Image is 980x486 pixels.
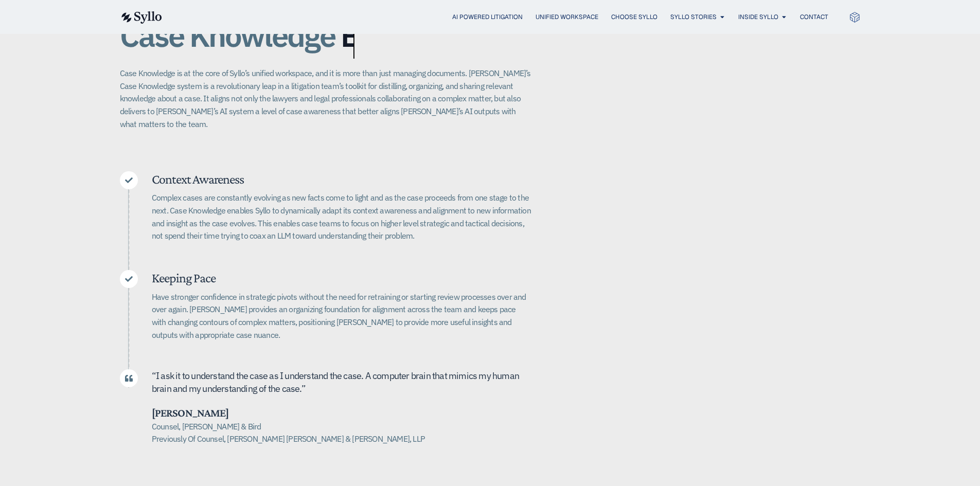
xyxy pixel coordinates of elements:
[120,11,162,24] img: syllo
[670,12,717,22] a: Syllo Stories
[341,19,426,52] span: Better.
[738,12,778,22] a: Inside Syllo
[152,171,531,187] h5: Context Awareness
[536,12,598,22] a: Unified Workspace
[800,12,828,22] a: Contact
[152,291,531,341] p: Have stronger confidence in strategic pivots without the need for retraining or starting review p...
[152,406,531,420] h5: [PERSON_NAME]
[152,420,531,445] h5: Counsel, [PERSON_NAME] & Bird Previously Of Counsel, [PERSON_NAME] [PERSON_NAME] & [PERSON_NAME],...
[611,12,657,22] a: Choose Syllo
[452,12,523,22] a: AI Powered Litigation
[152,270,531,286] h5: Keeping Pace
[299,383,305,394] span: .”
[152,370,156,382] span: “
[120,67,531,130] p: Case Knowledge is at the core of Syllo’s unified workspace, and it is more than just managing doc...
[120,12,335,59] span: Case Knowledge
[152,370,519,394] span: nderstand the case as I understand the case. A computer brain that mimics my human brain and my u...
[156,370,196,382] span: I ask it to u
[183,12,828,22] div: Menu Toggle
[183,12,828,22] nav: Menu
[152,191,531,242] p: Complex cases are constantly evolving as new facts come to light and as the case proceeds from on...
